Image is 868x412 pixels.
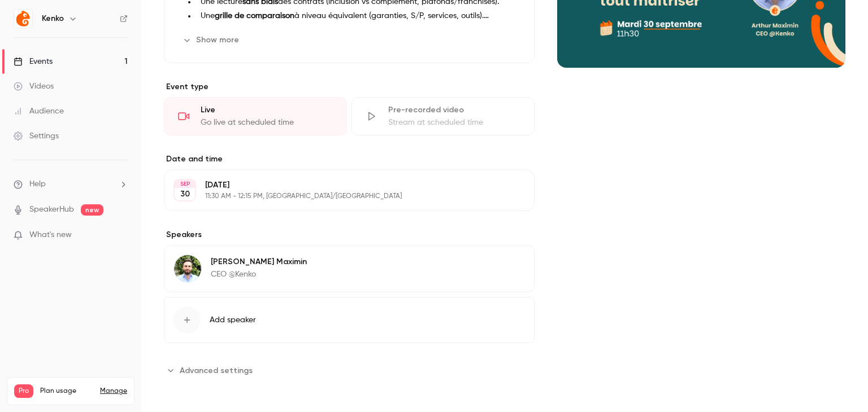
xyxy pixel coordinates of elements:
[175,180,195,188] div: SEP
[42,13,64,24] h6: Kenko
[164,245,535,292] div: Arthur Maximin[PERSON_NAME] MaximinCEO @Kenko
[40,387,93,396] span: Plan usage
[201,104,333,116] div: Live
[81,204,103,216] span: new
[351,97,535,135] div: Pre-recorded videoStream at scheduled time
[180,365,253,376] span: Advanced settings
[178,31,246,49] button: Show more
[388,104,520,116] div: Pre-recorded video
[215,12,294,20] strong: grille de comparaison
[164,297,535,343] button: Add speaker
[174,255,201,282] img: Arthur Maximin
[164,361,535,379] section: Advanced settings
[114,230,128,240] iframe: Noticeable Trigger
[14,178,128,190] li: help-dropdown-opener
[210,314,256,326] span: Add speaker
[164,154,535,165] label: Date and time
[164,361,259,379] button: Advanced settings
[29,178,46,190] span: Help
[164,81,535,93] p: Event type
[29,204,74,216] a: SpeakerHub
[196,10,520,22] li: Une à niveau équivalent (garanties, S/P, services, outils).
[205,179,475,191] p: [DATE]
[211,256,307,268] p: [PERSON_NAME] Maximin
[180,189,190,200] p: 30
[205,192,475,201] p: 11:30 AM - 12:15 PM, [GEOGRAPHIC_DATA]/[GEOGRAPHIC_DATA]
[100,387,127,396] a: Manage
[201,117,333,128] div: Go live at scheduled time
[14,384,33,398] span: Pro
[164,229,535,240] label: Speakers
[14,10,32,28] img: Kenko
[14,81,54,92] div: Videos
[211,269,307,280] p: CEO @Kenko
[14,56,53,67] div: Events
[29,229,72,241] span: What's new
[14,106,64,117] div: Audience
[164,97,347,135] div: LiveGo live at scheduled time
[14,130,59,142] div: Settings
[388,117,520,128] div: Stream at scheduled time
